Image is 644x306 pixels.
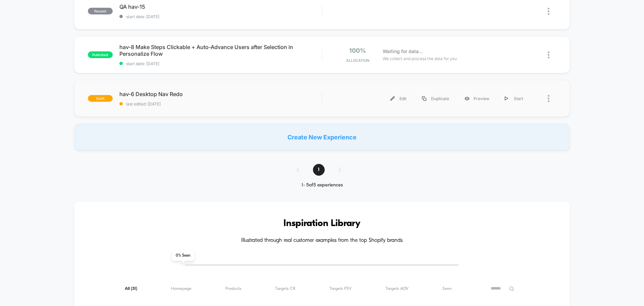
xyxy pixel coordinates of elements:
span: Targets AOV [385,286,409,291]
span: draft [88,95,113,102]
span: Waiting for data... [383,48,423,55]
div: Preview [457,91,497,106]
span: Targets CR [275,286,296,291]
span: published [88,51,113,58]
span: Homepage [171,286,192,291]
span: start date: [DATE] [119,61,322,66]
span: 1 [313,164,325,176]
h4: Illustrated through real customer examples from the top Shopify brands [94,237,550,244]
div: 1 - 5 of 5 experiences [290,182,355,188]
span: hav-6 Desktop Nav Redo [119,91,322,97]
span: Targets PSV [329,286,352,291]
span: last edited: [DATE] [119,101,322,106]
h3: Inspiration Library [94,218,550,229]
span: QA hav-15 [119,3,322,10]
span: We collect and process the data for you [383,55,457,62]
span: ( 31 ) [131,287,137,291]
span: 0 % Seen [172,251,194,261]
img: close [548,95,549,102]
img: menu [505,96,508,101]
img: close [548,8,549,15]
span: Seen [442,286,452,291]
span: All [125,286,137,291]
div: Start [497,91,531,106]
div: Edit [383,91,414,106]
span: hav-8 Make Steps Clickable + Auto-Advance Users after Selection in Personalize Flow [119,44,322,57]
img: menu [390,96,395,101]
div: Duplicate [414,91,457,106]
span: paused [88,8,113,14]
img: menu [422,96,426,101]
span: Products [225,286,241,291]
div: Create New Experience [74,124,570,150]
span: 100% [349,47,366,54]
span: Allocation [346,58,369,63]
img: close [548,51,549,58]
span: start date: [DATE] [119,14,322,19]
